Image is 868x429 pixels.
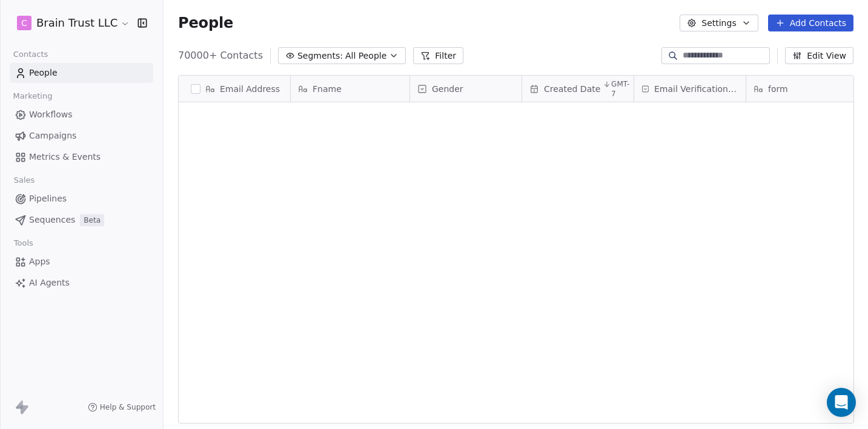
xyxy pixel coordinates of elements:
div: form [746,76,858,102]
button: Edit View [785,47,853,64]
div: Email Address [179,76,290,102]
span: form [768,83,788,95]
span: Metrics & Events [29,151,101,163]
span: All People [345,50,386,62]
button: Settings [680,15,758,31]
a: AI Agents [10,273,153,293]
span: Email Address [220,83,280,95]
span: Pipelines [29,192,67,205]
span: Tools [8,234,38,252]
button: CBrain Trust LLC [15,13,129,33]
a: Campaigns [10,126,153,146]
a: SequencesBeta [10,210,153,230]
span: People [178,14,233,32]
a: Workflows [10,105,153,125]
div: grid [179,102,291,424]
div: Email Verification Status [634,76,746,102]
span: Help & Support [100,402,156,412]
button: Add Contacts [768,15,853,31]
span: C [21,17,27,29]
span: Contacts [8,45,53,64]
div: Gender [410,76,522,102]
span: Gender [432,83,463,95]
span: Brain Trust LLC [36,15,118,31]
span: Campaigns [29,129,76,142]
a: Help & Support [88,402,156,412]
span: Created Date [544,83,600,95]
a: Metrics & Events [10,147,153,167]
button: Filter [413,47,463,64]
span: Workflows [29,108,73,121]
a: Apps [10,252,153,272]
span: Sequences [29,214,75,226]
span: People [29,67,58,79]
span: Segments: [297,50,343,62]
a: Pipelines [10,189,153,209]
a: People [10,63,153,83]
span: Beta [80,214,104,226]
div: Open Intercom Messenger [827,388,856,417]
span: Sales [8,171,40,189]
span: Marketing [8,87,58,105]
div: Fname [291,76,409,102]
span: Fname [313,83,342,95]
span: GMT-7 [611,79,631,99]
div: Created DateGMT-7 [522,76,634,102]
span: Apps [29,255,50,268]
span: Email Verification Status [654,83,738,95]
span: 70000+ Contacts [178,48,263,63]
span: AI Agents [29,277,70,289]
